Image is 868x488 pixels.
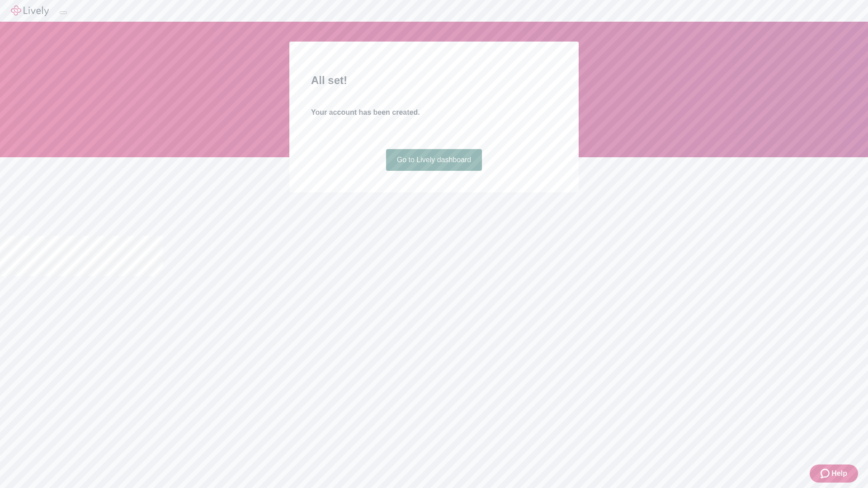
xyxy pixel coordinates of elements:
[386,149,482,171] a: Go to Lively dashboard
[311,72,557,89] h2: All set!
[11,5,49,16] img: Lively
[810,465,858,483] button: Zendesk support iconHelp
[831,468,847,479] span: Help
[821,468,831,479] svg: Zendesk support icon
[311,107,557,118] h4: Your account has been created.
[60,11,67,14] button: Log out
